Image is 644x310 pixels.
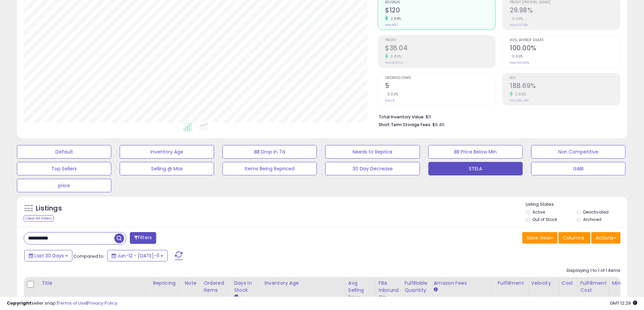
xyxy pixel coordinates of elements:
div: Displaying 1 to 1 of 1 items [567,267,620,274]
div: Amazon Fees [433,280,492,287]
label: Archived [583,217,601,222]
button: Selling @ Max [120,162,214,175]
div: Ordered Items [204,280,228,294]
h2: 29.98% [510,6,620,16]
button: STELA [428,162,523,175]
small: Prev: 183.46% [510,98,529,103]
div: Fulfillment [498,280,525,287]
button: Jun-12 - [DATE]-11 [107,250,168,261]
p: Listing States: [526,201,627,208]
a: Terms of Use [58,300,87,306]
button: Default [17,145,111,159]
button: Non Competitive [531,145,625,159]
div: Repricing [153,280,179,287]
button: price [17,179,111,192]
span: Profit [PERSON_NAME] [510,1,620,4]
span: ROI [510,76,620,80]
small: Prev: $35.04 [385,61,403,65]
small: 0.00% [510,54,523,59]
div: Fulfillable Quantity [404,280,428,294]
span: Revenue [385,1,495,4]
span: $0.40 [432,121,445,128]
small: Prev: 100.00% [510,61,529,65]
h2: $36.04 [385,44,495,53]
small: 2.85% [388,54,402,59]
li: $11 [379,112,615,120]
span: Avg. Buybox Share [510,38,620,42]
small: 0.00% [510,16,523,21]
div: Inventory Age [264,280,342,287]
button: BB Price Below Min [428,145,523,159]
button: Needs to Reprice [325,145,420,159]
b: Short Term Storage Fees: [379,122,431,128]
small: Amazon Fees. [433,287,437,293]
button: Actions [591,232,620,244]
span: Jun-12 - [DATE]-11 [117,252,159,259]
a: Privacy Policy [88,300,117,306]
small: Prev: 29.98% [510,23,528,27]
label: Active [532,209,545,215]
h2: $120 [385,6,495,16]
button: Filters [130,232,156,244]
h2: 5 [385,82,495,91]
button: 30 Day Decrease [325,162,420,175]
div: FBA inbound Qty [379,280,399,301]
span: 2025-08-11 12:29 GMT [610,300,637,306]
div: Clear All Filters [24,215,54,222]
small: 2.84% [388,16,401,21]
div: Note [185,280,198,287]
small: 2.85% [513,92,526,97]
small: 0.00% [385,92,399,97]
h2: 100.00% [510,44,620,53]
div: Velocity [531,280,556,287]
small: Prev: 5 [385,98,395,103]
button: Last 30 Days [24,250,72,261]
button: Save View [522,232,557,244]
span: Columns [563,234,584,241]
span: Ordered Items [385,76,495,80]
h2: 188.69% [510,82,620,91]
span: Compared to: [73,253,104,259]
button: GABI [531,162,625,175]
button: Columns [558,232,590,244]
button: Inventory Age [120,145,214,159]
label: Deactivated [583,209,609,215]
label: Out of Stock [532,217,557,222]
div: Title [42,280,147,287]
div: Avg Selling Price [348,280,373,301]
div: Cost [562,280,575,287]
span: Profit [385,38,495,42]
small: Prev: $117 [385,23,398,27]
button: Items Being Repriced [222,162,317,175]
button: BB Drop in 7d [222,145,317,159]
strong: Copyright [7,300,31,306]
h5: Listings [36,204,62,213]
div: seller snap | | [7,300,117,307]
div: Days In Stock [234,280,259,294]
button: Top Sellers [17,162,111,175]
b: Total Inventory Value: [379,114,425,120]
span: Last 30 Days [34,252,64,259]
div: Fulfillment Cost [580,280,606,294]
